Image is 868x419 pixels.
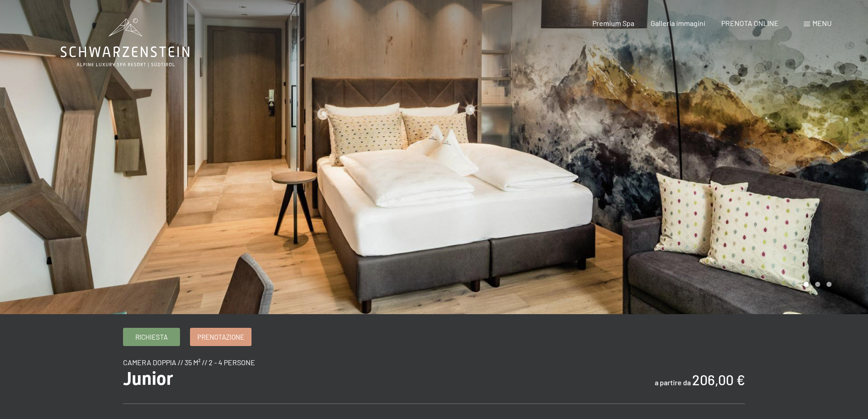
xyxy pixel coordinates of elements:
span: Prenotazione [197,332,244,342]
span: Menu [812,19,832,27]
a: Prenotazione [190,328,251,346]
span: Richiesta [135,332,168,342]
a: Richiesta [123,328,180,346]
a: PRENOTA ONLINE [721,19,779,27]
a: Galleria immagini [651,19,705,27]
a: Premium Spa [592,19,634,27]
b: 206,00 € [692,372,745,388]
span: camera doppia // 35 m² // 2 - 4 persone [123,358,255,367]
span: a partire da [655,378,691,387]
span: Junior [123,368,173,389]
